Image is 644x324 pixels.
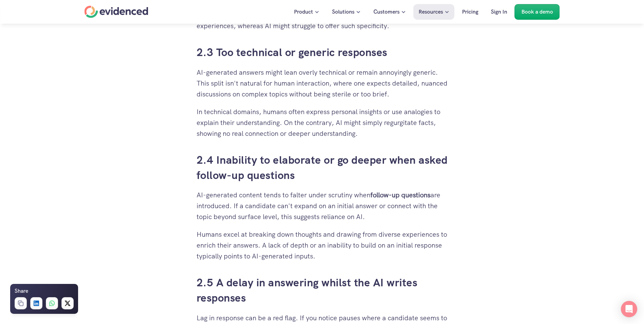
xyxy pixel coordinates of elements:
p: Humans excel at breaking down thoughts and drawing from diverse experiences to enrich their answe... [197,229,448,262]
p: Customers [373,7,400,16]
p: In technical domains, humans often express personal insights or use analogies to explain their un... [197,106,448,139]
a: Home [85,6,148,18]
p: Product [294,7,313,16]
p: Sign In [491,7,507,16]
a: 2.3 Too technical or generic responses [197,45,387,59]
p: Book a demo [521,7,553,16]
a: Pricing [457,4,483,20]
strong: follow-up questions [370,191,430,199]
p: Resources [419,7,443,16]
div: Open Intercom Messenger [621,301,637,317]
p: Pricing [462,7,478,16]
h6: Share [15,287,28,295]
p: AI-generated content tends to falter under scrutiny when are introduced. If a candidate can't exp... [197,190,448,222]
a: 2.5 A delay in answering whilst the AI writes responses [197,275,420,305]
a: Sign In [486,4,512,20]
a: 2.4 Inability to elaborate or go deeper when asked follow-up questions [197,153,451,182]
a: Book a demo [515,4,560,20]
p: AI-generated answers might lean overly technical or remain annoyingly generic. This split isn't n... [197,67,448,100]
p: Solutions [332,7,354,16]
